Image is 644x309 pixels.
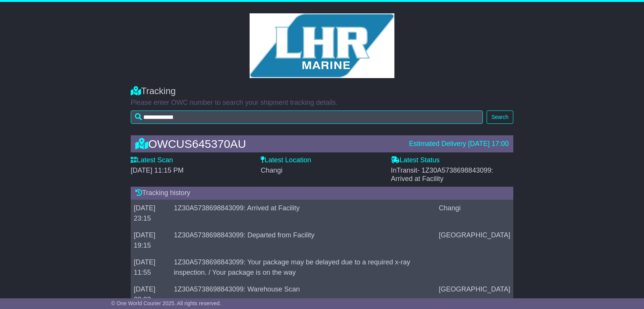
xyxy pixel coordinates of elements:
label: Latest Scan [131,156,173,165]
td: [DATE] 23:15 [131,200,171,227]
td: 1Z30A5738698843099: Arrived at Facility [171,200,436,227]
span: [DATE] 11:15 PM [131,167,184,174]
img: GetCustomerLogo [250,13,394,78]
p: Please enter OWC number to search your shipment tracking details. [131,99,513,107]
td: [GEOGRAPHIC_DATA] [436,227,513,254]
td: [DATE] 11:55 [131,254,171,281]
span: InTransit [391,167,493,183]
span: Changi [261,167,282,174]
div: Tracking history [131,187,513,200]
span: - 1Z30A5738698843099: Arrived at Facility [391,167,493,183]
td: [DATE] 09:02 [131,281,171,308]
div: Estimated Delivery [DATE] 17:00 [409,140,509,148]
td: 1Z30A5738698843099: Departed from Facility [171,227,436,254]
div: Tracking [131,86,513,97]
td: [DATE] 19:15 [131,227,171,254]
button: Search [487,110,513,124]
td: [GEOGRAPHIC_DATA] [436,281,513,308]
td: 1Z30A5738698843099: Warehouse Scan [171,281,436,308]
span: © One World Courier 2025. All rights reserved. [111,300,221,306]
label: Latest Status [391,156,440,165]
td: Changi [436,200,513,227]
div: OWCUS645370AU [131,138,405,150]
label: Latest Location [261,156,311,165]
td: 1Z30A5738698843099: Your package may be delayed due to a required x-ray inspection. / Your packag... [171,254,436,281]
